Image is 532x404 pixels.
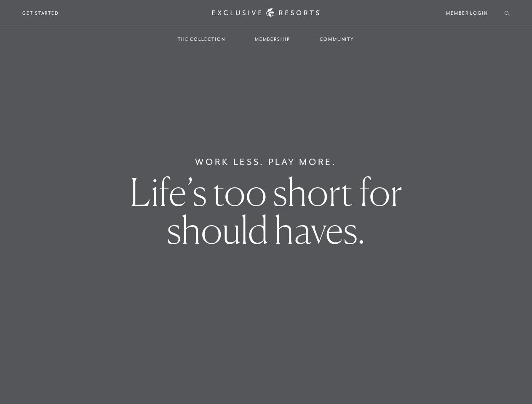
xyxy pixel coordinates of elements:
a: Community [311,27,363,51]
a: The Collection [169,27,234,51]
a: Membership [246,27,299,51]
a: Get Started [22,9,59,17]
h1: Life’s too short for should haves. [93,173,439,249]
a: Member Login [446,9,488,17]
h6: Work Less. Play More. [195,155,337,169]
